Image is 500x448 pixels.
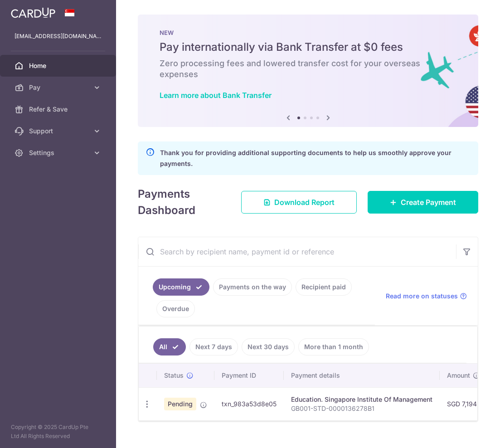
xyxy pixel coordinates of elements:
h6: Zero processing fees and lowered transfer cost for your overseas expenses [160,58,456,80]
p: [EMAIL_ADDRESS][DOMAIN_NAME] [15,32,102,41]
p: GB001-STD-0000136278B1 [291,404,432,413]
a: Recipient paid [296,278,352,296]
th: Payment ID [214,364,284,387]
a: Learn more about Bank Transfer [160,91,272,100]
td: SGD 7,194.00 [440,387,494,420]
span: Support [29,127,89,136]
img: CardUp [11,7,55,18]
span: Status [164,371,184,380]
h4: Payments Dashboard [138,186,225,219]
span: Create Payment [401,197,456,208]
a: Download Report [241,191,357,214]
td: txn_983a53d8e05 [214,387,284,420]
a: Create Payment [368,191,478,214]
input: Search by recipient name, payment id or reference [138,237,456,266]
th: Payment details [284,364,440,387]
p: Thank you for providing additional supporting documents to help us smoothly approve your payments. [160,147,471,169]
span: Pay [29,83,89,92]
span: Refer & Save [29,105,89,114]
a: Payments on the way [213,278,292,296]
a: Next 30 days [242,338,295,355]
span: Amount [447,371,470,380]
a: Read more on statuses [386,292,467,301]
a: Next 7 days [189,338,238,355]
a: Upcoming [153,278,209,296]
h5: Pay internationally via Bank Transfer at $0 fees [160,40,456,54]
span: Pending [164,398,196,410]
div: Education. Singapore Institute Of Management [291,395,432,404]
a: All [153,338,186,355]
a: Overdue [156,300,195,317]
span: Read more on statuses [386,292,458,301]
span: Home [29,61,89,70]
span: Settings [29,148,89,157]
img: Bank transfer banner [138,15,478,127]
p: NEW [160,29,456,36]
span: Download Report [274,197,335,208]
a: More than 1 month [298,338,369,355]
